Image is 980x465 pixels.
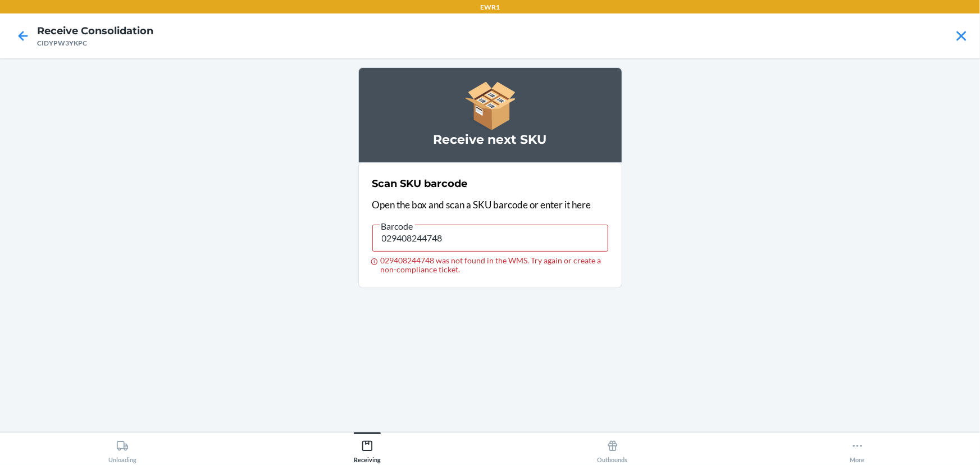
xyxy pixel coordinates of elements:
[380,221,415,232] span: Barcode
[735,432,980,463] button: More
[108,435,136,463] div: Unloading
[37,24,153,38] h4: Receive Consolidation
[37,38,153,48] div: CIDYPW3YKPC
[372,176,468,191] h2: Scan SKU barcode
[598,435,628,463] div: Outbounds
[245,432,490,463] button: Receiving
[354,435,381,463] div: Receiving
[372,131,608,149] h3: Receive next SKU
[490,432,735,463] button: Outbounds
[372,198,608,212] p: Open the box and scan a SKU barcode or enter it here
[372,256,608,274] div: 029408244748 was not found in the WMS. Try again or create a non-compliance ticket.
[372,225,608,252] input: Barcode 029408244748 was not found in the WMS. Try again or create a non-compliance ticket.
[850,435,865,463] div: More
[480,2,500,12] p: EWR1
